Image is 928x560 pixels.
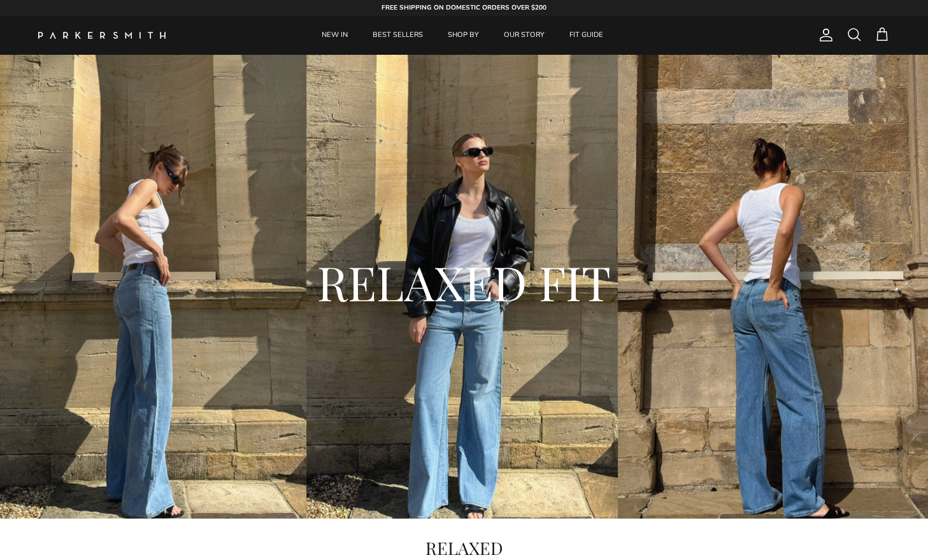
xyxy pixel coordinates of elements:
[111,252,818,313] h2: RELAXED FIT
[38,538,890,559] h1: RELAXED
[813,27,834,43] a: Account
[382,3,546,12] strong: FREE SHIPPING ON DOMESTIC ORDERS OVER $200
[190,16,736,55] div: Primary
[558,16,615,55] a: FIT GUIDE
[38,32,166,39] img: Parker Smith
[492,16,556,55] a: OUR STORY
[436,16,490,55] a: SHOP BY
[361,16,434,55] a: BEST SELLERS
[310,16,359,55] a: NEW IN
